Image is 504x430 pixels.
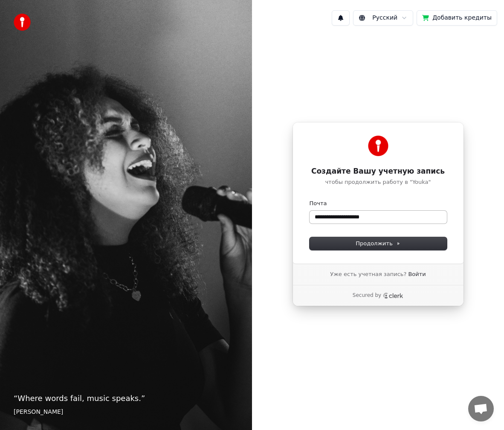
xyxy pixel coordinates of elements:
label: Почта [310,200,327,207]
p: “ Where words fail, music speaks. ” [14,392,238,404]
p: чтобы продолжить работу в "Youka" [310,178,447,186]
button: Добавить кредиты [417,10,497,26]
button: Продолжить [310,237,447,250]
div: Открытый чат [468,396,494,421]
span: Продолжить [356,240,400,247]
a: Clerk logo [383,293,403,299]
img: youka [14,14,31,31]
span: Уже есть учетная запись? [330,270,406,278]
h1: Создайте Вашу учетную запись [310,166,447,177]
a: Войти [408,270,426,278]
img: Youka [368,136,388,156]
p: Secured by [353,292,381,299]
footer: [PERSON_NAME] [14,408,238,416]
